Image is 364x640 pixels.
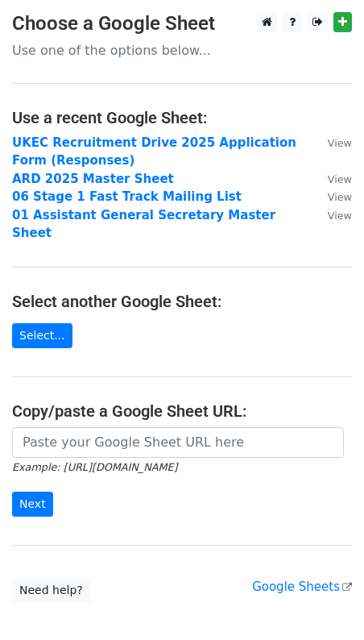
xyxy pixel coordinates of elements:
[328,210,352,222] small: View
[312,208,352,222] a: View
[12,578,90,603] a: Need help?
[328,191,352,203] small: View
[12,427,344,458] input: Paste your Google Sheet URL here
[312,189,352,204] a: View
[312,172,352,186] a: View
[12,208,275,241] a: 01 Assistant General Secretary Master Sheet
[252,580,352,594] a: Google Sheets
[12,461,177,473] small: Example: [URL][DOMAIN_NAME]
[12,12,352,35] h3: Choose a Google Sheet
[328,137,352,149] small: View
[12,108,352,127] h4: Use a recent Google Sheet:
[12,401,352,421] h4: Copy/paste a Google Sheet URL:
[12,42,352,59] p: Use one of the options below...
[12,135,296,168] a: UKEC Recruitment Drive 2025 Application Form (Responses)
[12,292,352,311] h4: Select another Google Sheet:
[12,323,72,348] a: Select...
[12,172,174,186] a: ARD 2025 Master Sheet
[12,492,53,517] input: Next
[12,189,242,204] a: 06 Stage 1 Fast Track Mailing List
[312,135,352,150] a: View
[328,173,352,185] small: View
